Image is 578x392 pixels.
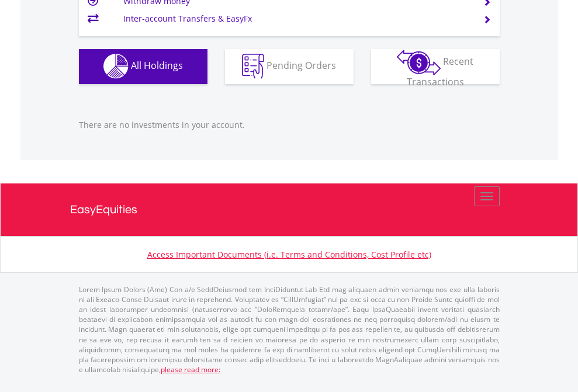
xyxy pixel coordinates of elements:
span: Pending Orders [266,59,336,72]
a: EasyEquities [70,183,508,236]
a: please read more: [161,365,220,374]
img: pending_instructions-wht.png [242,54,264,79]
button: Pending Orders [225,49,354,84]
button: All Holdings [79,49,207,84]
td: Inter-account Transfers & EasyFx [123,10,469,27]
button: Recent Transactions [371,49,500,84]
span: Recent Transactions [407,55,474,88]
span: All Holdings [131,59,183,72]
a: Access Important Documents (i.e. Terms and Conditions, Cost Profile etc) [147,249,431,260]
p: There are no investments in your account. [79,119,500,131]
img: transactions-zar-wht.png [397,50,441,75]
p: Lorem Ipsum Dolors (Ame) Con a/e SeddOeiusmod tem InciDiduntut Lab Etd mag aliquaen admin veniamq... [79,285,500,374]
img: holdings-wht.png [103,54,129,79]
